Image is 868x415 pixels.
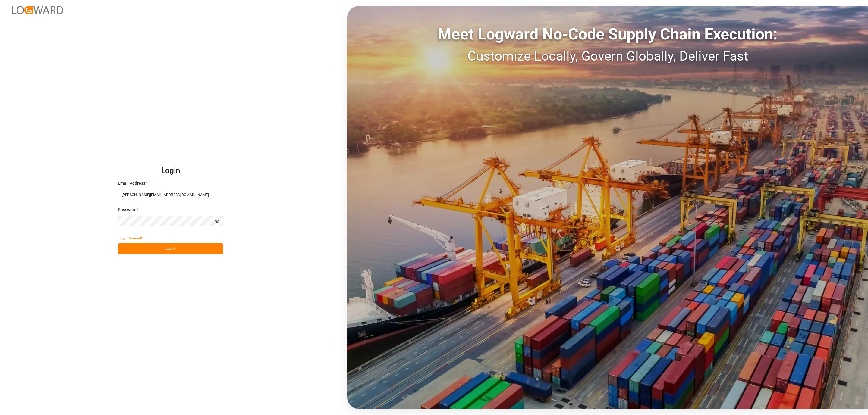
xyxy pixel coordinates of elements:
span: Email Address [118,180,145,186]
div: Customize Locally, Govern Globally, Deliver Fast [347,46,868,66]
input: Enter your email [118,190,223,200]
button: Log In [118,243,223,254]
span: Password [118,207,137,213]
div: Meet Logward No-Code Supply Chain Execution: [347,23,868,46]
img: Logward_new_orange.png [12,6,63,14]
h2: Login [118,161,223,180]
button: Forgot Password? [118,233,143,243]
